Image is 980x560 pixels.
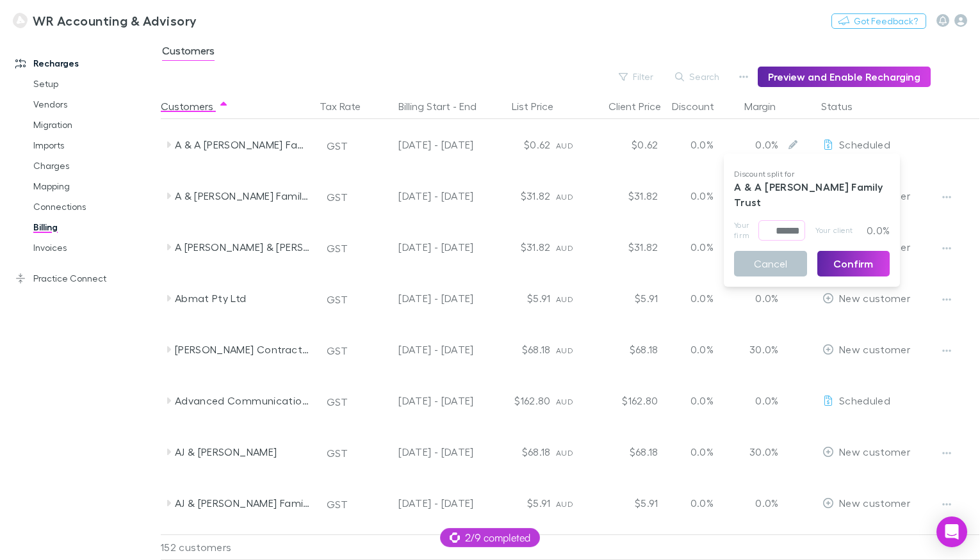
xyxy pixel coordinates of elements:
[734,220,758,241] span: Your firm
[734,179,890,220] p: A & A [PERSON_NAME] Family Trust
[734,251,807,276] button: Cancel
[815,220,853,241] span: Your client
[856,220,890,241] p: 0.0%
[936,516,967,547] div: Open Intercom Messenger
[734,169,890,179] p: Discount split for
[817,251,890,276] button: Confirm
